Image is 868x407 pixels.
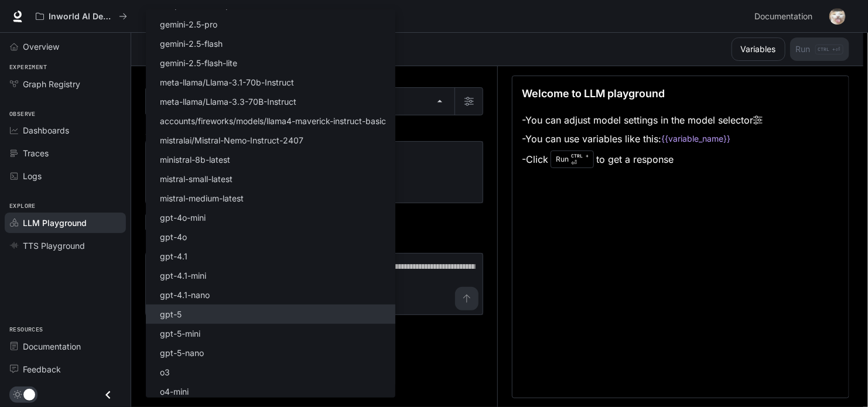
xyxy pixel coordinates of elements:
p: mistralai/Mistral-Nemo-Instruct-2407 [160,134,303,146]
p: gpt-5-nano [160,347,204,359]
p: mistral-medium-latest [160,192,244,204]
p: gpt-5-mini [160,327,200,340]
p: meta-llama/Llama-3.1-70b-Instruct [160,76,294,88]
p: gemini-2.5-flash [160,37,223,50]
p: accounts/fireworks/models/llama4-maverick-instruct-basic [160,115,386,127]
p: gemini-2.5-pro [160,18,217,30]
p: gpt-4o [160,231,187,243]
p: gemini-2.5-flash-lite [160,57,237,69]
p: gpt-4o-mini [160,211,206,224]
p: o3 [160,366,170,378]
p: meta-llama/Llama-3.3-70B-Instruct [160,95,296,108]
p: mistral-small-latest [160,173,233,185]
p: gpt-4.1-nano [160,289,210,301]
p: gpt-4.1 [160,250,187,262]
p: gpt-4.1-mini [160,269,206,282]
p: o4-mini [160,385,189,398]
p: ministral-8b-latest [160,153,230,166]
p: gpt-5 [160,308,182,320]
